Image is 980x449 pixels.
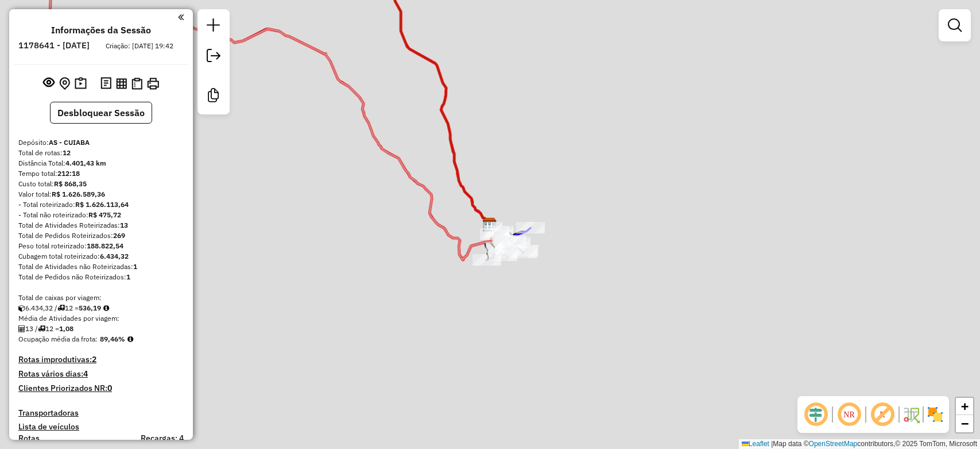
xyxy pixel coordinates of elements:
[18,355,184,364] h4: Rotas improdutivas:
[145,75,161,92] button: Imprimir Rotas
[771,440,773,448] span: |
[87,241,123,250] strong: 188.822,54
[50,102,152,124] button: Desbloquear Sessão
[18,303,184,313] div: 6.434,32 / 12 =
[41,74,57,93] button: Exibir sessão original
[18,148,184,158] div: Total de rotas:
[98,75,114,93] button: Logs desbloquear sessão
[18,422,184,432] h4: Lista de veículos
[202,84,225,110] a: Criar modelo
[88,210,121,219] strong: R$ 475,72
[107,383,112,393] strong: 0
[202,44,225,70] a: Exportar sessão
[18,383,184,393] h4: Clientes Priorizados NR:
[18,293,184,303] div: Total de caixas por viagem:
[178,10,184,24] a: Clique aqui para minimizar o painel
[65,159,106,167] strong: 4.401,43 km
[51,25,151,36] h4: Informações da Sessão
[83,369,88,379] strong: 4
[809,440,858,448] a: OpenStreetMap
[18,158,184,168] div: Distância Total:
[202,14,225,40] a: Nova sessão e pesquisa
[869,401,896,428] span: Exibir rótulo
[49,138,90,147] strong: AS - CUIABA
[100,335,125,343] strong: 89,46%
[502,237,530,248] div: Atividade não roteirizada - GIRUS MERCANTIL DE A
[101,41,178,51] div: Criação: [DATE] 19:42
[18,272,184,282] div: Total de Pedidos não Roteirizados:
[18,241,184,251] div: Peso total roteirizado:
[802,401,830,428] span: Ocultar deslocamento
[57,75,72,93] button: Centralizar mapa no depósito ou ponto de apoio
[38,325,45,332] i: Total de rotas
[18,325,25,332] i: Total de Atividades
[18,179,184,189] div: Custo total:
[54,179,87,188] strong: R$ 868,35
[127,336,133,343] em: Média calculada utilizando a maior ocupação (%Peso ou %Cubagem) de cada rota da sessão. Rotas cro...
[103,305,109,312] i: Meta Caixas/viagem: 303,56 Diferença: 232,63
[961,416,969,431] span: −
[926,405,944,424] img: Exibir/Ocultar setores
[18,369,184,379] h4: Rotas vários dias:
[482,217,497,232] img: AS - CUIABA
[59,324,73,333] strong: 1,08
[126,273,130,281] strong: 1
[18,220,184,231] div: Total de Atividades Roteirizadas:
[18,189,184,199] div: Valor total:
[18,262,184,272] div: Total de Atividades não Roteirizadas:
[57,305,65,312] i: Total de rotas
[52,190,105,198] strong: R$ 1.626.589,36
[18,137,184,148] div: Depósito:
[18,313,184,324] div: Média de Atividades por viagem:
[75,200,129,209] strong: R$ 1.626.113,64
[114,75,129,91] button: Visualizar relatório de Roteirização
[18,40,90,51] h6: 1178641 - [DATE]
[113,231,125,240] strong: 269
[18,199,184,210] div: - Total roteirizado:
[18,408,184,418] h4: Transportadoras
[835,401,863,428] span: Ocultar NR
[742,440,769,448] a: Leaflet
[129,75,145,92] button: Visualizar Romaneio
[961,399,969,413] span: +
[120,221,128,229] strong: 13
[72,75,89,93] button: Painel de Sugestão
[18,305,25,312] i: Cubagem total roteirizado
[18,168,184,179] div: Tempo total:
[18,231,184,241] div: Total de Pedidos Roteirizados:
[63,148,71,157] strong: 12
[943,14,966,37] a: Exibir filtros
[18,324,184,334] div: 13 / 12 =
[57,169,80,178] strong: 212:18
[100,252,129,260] strong: 6.434,32
[18,433,40,443] a: Rotas
[141,433,184,443] h4: Recargas: 4
[18,335,98,343] span: Ocupação média da frota:
[18,251,184,262] div: Cubagem total roteirizado:
[133,262,137,271] strong: 1
[956,415,973,432] a: Zoom out
[92,354,96,364] strong: 2
[18,210,184,220] div: - Total não roteirizado:
[739,439,980,449] div: Map data © contributors,© 2025 TomTom, Microsoft
[79,304,101,312] strong: 536,19
[902,405,920,424] img: Fluxo de ruas
[956,398,973,415] a: Zoom in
